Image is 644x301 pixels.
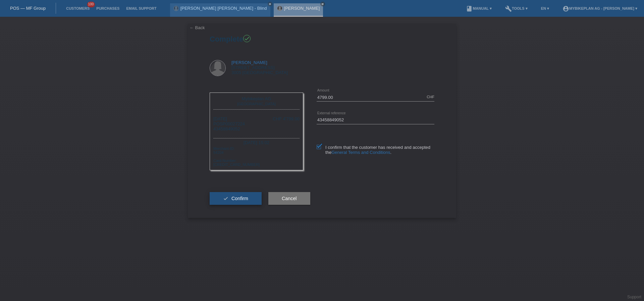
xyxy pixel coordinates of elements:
[502,6,531,10] a: buildTools ▾
[268,2,272,6] i: close
[215,96,298,101] div: Mybikeplan AG
[87,2,95,7] span: 100
[210,192,262,205] button: check Confirm
[210,35,434,43] h1: Complete
[93,6,123,10] a: Purchases
[231,196,248,201] span: Confirm
[10,6,46,11] a: POS — MF Group
[321,2,324,6] i: close
[273,116,300,121] div: CHF 4'799.00
[505,5,512,12] i: build
[63,6,93,10] a: Customers
[231,60,267,65] a: [PERSON_NAME]
[215,101,298,106] div: [GEOGRAPHIC_DATA]
[268,2,272,6] a: close
[320,2,325,6] a: close
[223,196,228,201] i: check
[627,295,641,299] a: Support
[559,6,641,10] a: account_circleMybikeplan AG - [PERSON_NAME] ▾
[562,5,569,12] i: account_circle
[213,146,300,167] div: Merchant-ID: 54204 Card-Number: [CREDIT_CARD_NUMBER]
[213,116,245,131] div: [DATE] POSP00027224
[231,60,288,75] div: [STREET_ADDRESS] 3005 [GEOGRAPHIC_DATA]
[538,6,552,10] a: EN ▾
[213,126,240,131] span: 43458849052
[284,6,320,11] a: [PERSON_NAME]
[331,150,390,155] a: General Terms and Conditions
[123,6,160,10] a: Email Support
[268,192,310,205] button: Cancel
[180,6,267,11] a: [PERSON_NAME] [PERSON_NAME] - Blind
[427,95,434,99] div: CHF
[190,25,205,30] a: ← Back
[213,138,300,146] div: [DATE] 15:02
[244,36,250,42] i: check
[317,145,434,155] label: I confirm that the customer has received and accepted the .
[463,6,495,10] a: bookManual ▾
[466,5,473,12] i: book
[282,196,297,201] span: Cancel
